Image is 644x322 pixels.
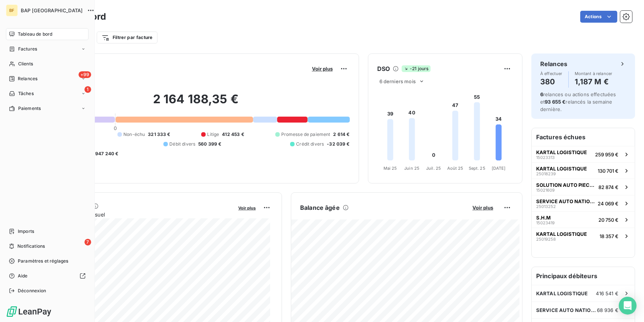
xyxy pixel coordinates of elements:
[379,78,416,84] span: 6 derniers mois
[426,166,441,171] tspan: Juil. 25
[327,141,349,147] span: -32 039 €
[532,195,635,211] button: SERVICE AUTO NATIONALE 62501325224 069 €
[84,86,91,93] span: 1
[42,92,350,114] h2: 2 164 188,35 €
[536,149,587,155] span: KARTAL LOGISTIQUE
[600,233,618,239] span: 18 357 €
[333,131,350,138] span: 2 614 €
[222,131,244,138] span: 412 453 €
[540,91,616,112] span: relances ou actions effectuées et relancés la semaine dernière.
[6,270,89,282] a: Aide
[575,76,613,88] h4: 1,187 M €
[536,307,597,313] span: SERVICE AUTO NATIONALE 6
[238,205,256,211] span: Voir plus
[18,287,46,294] span: Déconnexion
[536,172,556,176] span: 25018239
[540,71,562,76] span: À effectuer
[532,179,635,195] button: SOLUTION AUTO PIECES1502160982 874 €
[97,32,157,43] button: Filtrer par facture
[17,243,45,250] span: Notifications
[536,182,595,188] span: SOLUTION AUTO PIECES
[6,306,52,318] img: Logo LeanPay
[18,273,28,279] span: Aide
[312,66,333,72] span: Voir plus
[580,11,617,23] button: Actions
[21,7,83,13] span: BAP [GEOGRAPHIC_DATA]
[536,188,555,192] span: 15021609
[532,228,635,244] button: KARTAL LOGISTIQUE2501925818 357 €
[404,166,419,171] tspan: Juin 25
[148,131,170,138] span: 321 333 €
[383,166,397,171] tspan: Mai 25
[598,217,618,223] span: 20 750 €
[123,131,145,138] span: Non-échu
[207,131,219,138] span: Litige
[598,184,618,190] span: 82 874 €
[536,237,556,241] span: 25019258
[532,146,635,162] button: KARTAL LOGISTIQUE15023313259 959 €
[447,166,463,171] tspan: Août 25
[540,91,543,97] span: 6
[402,65,431,72] span: -21 jours
[296,141,324,147] span: Crédit divers
[536,290,588,296] span: KARTAL LOGISTIQUE
[468,166,485,171] tspan: Sept. 25
[18,31,52,38] span: Tableau de bord
[536,215,551,221] span: S.H.M
[93,150,119,157] span: -947 240 €
[198,141,221,147] span: 560 399 €
[536,204,556,209] span: 25013252
[536,221,555,225] span: 15023419
[598,201,618,206] span: 24 069 €
[42,211,233,218] span: Chiffre d'affaires mensuel
[596,290,618,296] span: 416 541 €
[84,239,91,245] span: 7
[18,228,34,235] span: Imports
[18,46,37,52] span: Factures
[310,65,335,72] button: Voir plus
[540,76,562,88] h4: 380
[491,166,505,171] tspan: [DATE]
[18,90,34,97] span: Tâches
[536,155,555,160] span: 15023313
[598,168,618,174] span: 130 701 €
[472,205,493,211] span: Voir plus
[575,71,613,76] span: Montant à relancer
[114,125,117,131] span: 0
[281,131,331,138] span: Promesse de paiement
[300,203,340,212] h6: Balance âgée
[532,267,635,285] h6: Principaux débiteurs
[532,211,635,228] button: S.H.M1502341920 750 €
[597,307,618,313] span: 68 936 €
[18,75,37,82] span: Relances
[532,162,635,179] button: KARTAL LOGISTIQUE25018239130 701 €
[536,198,595,204] span: SERVICE AUTO NATIONALE 6
[18,258,68,264] span: Paramètres et réglages
[536,166,587,172] span: KARTAL LOGISTIQUE
[545,99,565,105] span: 93 655 €
[6,4,18,16] div: BF
[540,59,567,68] h6: Relances
[595,152,618,157] span: 259 959 €
[536,231,587,237] span: KARTAL LOGISTIQUE
[619,297,637,315] div: Open Intercom Messenger
[169,141,195,147] span: Débit divers
[79,71,91,78] span: +99
[236,204,258,211] button: Voir plus
[377,64,390,73] h6: DSO
[470,204,495,211] button: Voir plus
[18,105,41,112] span: Paiements
[18,61,33,67] span: Clients
[532,128,635,146] h6: Factures échues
